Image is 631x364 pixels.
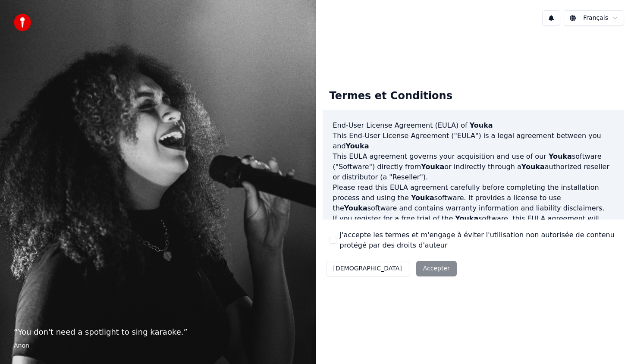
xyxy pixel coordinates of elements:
p: Please read this EULA agreement carefully before completing the installation process and using th... [333,182,614,213]
p: “ You don't need a spotlight to sing karaoke. ” [14,326,302,338]
h3: End-User License Agreement (EULA) of [333,120,614,131]
span: Youka [455,214,478,223]
p: This EULA agreement governs your acquisition and use of our software ("Software") directly from o... [333,151,614,182]
span: Youka [549,152,572,160]
p: This End-User License Agreement ("EULA") is a legal agreement between you and [333,131,614,151]
footer: Anon [14,342,302,350]
p: If you register for a free trial of the software, this EULA agreement will also govern that trial... [333,213,614,255]
span: Youka [421,163,444,171]
span: Youka [344,204,367,212]
div: Termes et Conditions [323,82,459,110]
span: Youka [521,163,545,171]
img: youka [14,14,31,31]
span: Youka [470,121,493,129]
span: Youka [411,194,434,202]
button: [DEMOGRAPHIC_DATA] [326,261,409,276]
label: J'accepte les termes et m'engage à éviter l'utilisation non autorisée de contenu protégé par des ... [340,230,618,251]
span: Youka [346,142,369,150]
